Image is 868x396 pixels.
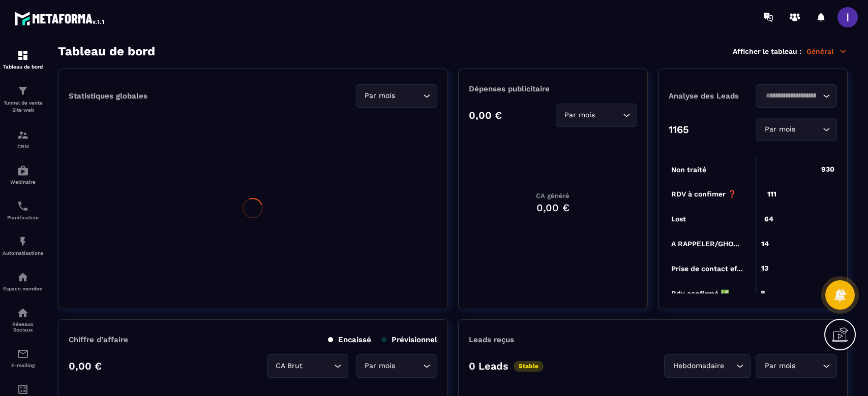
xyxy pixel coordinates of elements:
[669,123,689,136] p: 1165
[3,42,43,77] a: formationformationTableau de bord
[671,190,737,199] tspan: RDV à confimer ❓
[3,362,43,368] p: E-mailing
[17,236,29,248] img: automations
[69,91,147,101] p: Statistiques globales
[3,228,43,263] a: automationsautomationsAutomatisations
[797,124,820,135] input: Search for option
[469,109,502,121] p: 0,00 €
[356,84,437,108] div: Search for option
[267,354,348,378] div: Search for option
[398,360,421,372] input: Search for option
[363,360,398,372] span: Par mois
[806,47,848,56] p: Général
[17,307,29,319] img: social-network
[664,354,751,378] div: Search for option
[17,49,29,61] img: formation
[398,90,421,102] input: Search for option
[671,289,730,298] tspan: Rdv confirmé ✅
[363,90,398,102] span: Par mois
[797,360,820,372] input: Search for option
[671,360,726,372] span: Hebdomadaire
[3,250,43,256] p: Automatisations
[756,118,837,141] div: Search for option
[469,84,637,93] p: Dépenses publicitaire
[514,361,544,372] p: Stable
[762,360,797,372] span: Par mois
[3,179,43,185] p: Webinaire
[328,335,371,344] p: Encaissé
[669,91,753,101] p: Analyse des Leads
[762,124,797,135] span: Par mois
[17,129,29,141] img: formation
[762,90,820,102] input: Search for option
[671,215,686,223] tspan: Lost
[305,360,332,372] input: Search for option
[597,110,620,121] input: Search for option
[3,77,43,121] a: formationformationTunnel de vente Site web
[671,240,739,248] tspan: A RAPPELER/GHO...
[17,348,29,360] img: email
[17,383,29,395] img: accountant
[3,144,43,149] p: CRM
[14,9,106,27] img: logo
[556,104,637,127] div: Search for option
[3,192,43,228] a: schedulerschedulerPlanificateur
[726,360,734,372] input: Search for option
[58,44,155,58] h3: Tableau de bord
[17,85,29,97] img: formation
[3,321,43,333] p: Réseaux Sociaux
[469,335,514,344] p: Leads reçus
[3,263,43,299] a: automationsautomationsEspace membre
[17,271,29,283] img: automations
[274,360,305,372] span: CA Brut
[69,335,128,344] p: Chiffre d’affaire
[671,166,706,174] tspan: Non traité
[3,157,43,192] a: automationsautomationsWebinaire
[671,265,743,273] tspan: Prise de contact ef...
[3,299,43,340] a: social-networksocial-networkRéseaux Sociaux
[3,64,43,70] p: Tableau de bord
[17,200,29,212] img: scheduler
[469,360,508,372] p: 0 Leads
[69,360,102,372] p: 0,00 €
[3,121,43,157] a: formationformationCRM
[3,100,43,114] p: Tunnel de vente Site web
[3,340,43,376] a: emailemailE-mailing
[3,215,43,220] p: Planificateur
[756,84,837,108] div: Search for option
[381,335,437,344] p: Prévisionnel
[3,286,43,291] p: Espace membre
[756,354,837,378] div: Search for option
[17,164,29,177] img: automations
[356,354,437,378] div: Search for option
[562,110,597,121] span: Par mois
[733,47,801,55] p: Afficher le tableau :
